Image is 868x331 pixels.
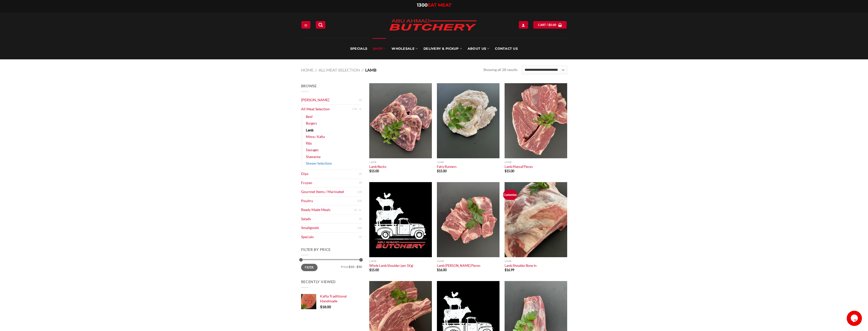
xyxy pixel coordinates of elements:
a: Lamb Necks [369,165,386,169]
a: Salads [301,215,359,223]
img: Lamb Curry Pieces [437,182,500,257]
button: Toggle [358,106,362,112]
span: Cart / [538,23,556,27]
span: $ [437,268,439,272]
bdi: 0.00 [548,23,557,26]
span: $ [437,169,439,173]
a: Lamb Mansaf Pieces [505,165,533,169]
a: Frozen [301,179,359,187]
a: Fatty Runners [437,165,457,169]
a: Contact Us [495,38,518,59]
a: About Us [468,38,489,59]
span: $ [369,268,371,272]
a: Menu [301,21,310,28]
a: Specials [301,233,359,241]
span: (2) [359,96,362,104]
img: Fatty Runners [437,83,500,158]
a: Lamb [PERSON_NAME] Pieces [437,264,481,268]
a: Sausages [306,147,319,153]
a: Lamb Shoulder Bone In [505,264,537,268]
a: All Meat Selection [319,67,360,72]
a: [PERSON_NAME] [301,96,359,104]
a: SHOP [373,38,386,59]
span: (5) [359,170,362,178]
a: Home [301,67,313,72]
a: Login [519,21,528,28]
a: All Meat Selection [301,105,353,114]
p: Lamb [369,260,432,263]
span: (2) [354,206,357,214]
a: 1300EAT MEAT [417,2,451,8]
span: // [315,67,317,72]
a: Search [316,21,325,28]
a: Lamb [306,127,313,133]
bdi: 15.00 [369,169,379,173]
span: // [361,67,364,72]
div: Price: — [301,264,362,268]
span: $10 [349,265,354,269]
span: $ [505,169,506,173]
select: Shop order [522,66,567,74]
a: Whole Lamb Shoulder (per 1Kg) [369,264,413,268]
span: Filter by price [301,247,331,252]
a: Whole Lamb Shoulder (per 1Kg) [369,182,432,257]
span: $50 [357,265,362,269]
span: Lamb [365,67,376,72]
bdi: 18.00 [320,305,331,309]
p: Lamb [369,161,432,164]
img: Lamb-Mansaf-Pieces [505,83,567,158]
span: EAT MEAT [428,2,451,8]
a: Burgers [306,120,317,127]
span: (74) [353,105,357,113]
span: (13) [357,188,362,196]
span: Browse [301,84,317,88]
span: Recently Viewed [301,280,336,284]
bdi: 15.00 [369,268,379,272]
span: $ [505,268,506,272]
bdi: 16.99 [505,268,514,272]
img: Lamb Shoulder Bone In [505,182,567,257]
span: (12) [357,197,362,205]
a: Shawarma [306,153,320,160]
a: Kafta Traditional Handmade [320,294,362,303]
span: (1) [359,233,362,241]
iframe: chat widget [847,311,863,326]
p: Showing all 28 results [483,67,518,73]
span: $ [369,169,371,173]
a: Skewer Selections [306,160,332,167]
bdi: 16.00 [437,268,447,272]
span: (18) [357,224,362,232]
span: Kafta Traditional Handmade [320,294,347,303]
a: Ready Made Meals [301,205,354,214]
a: Beef [306,113,312,120]
button: Filter [301,264,318,271]
span: $ [320,305,322,309]
img: Abu Ahmad Butchery [385,16,481,35]
a: Mince / Kafta [306,133,325,140]
a: Cart / $0.00 [533,21,567,28]
p: Lamb [505,161,567,164]
a: Smallgoods [301,223,357,232]
a: Dips [301,169,359,178]
a: Poultry [301,197,357,205]
span: (2) [359,215,362,223]
a: Wholesale [392,38,418,59]
a: Lamb Mansaf Pieces [505,83,567,158]
p: Lamb [505,260,567,263]
a: Ribs [306,140,312,147]
p: Lamb [437,260,500,263]
a: Delivery & Pickup [423,38,462,59]
span: $ [548,23,550,27]
a: Specials [350,38,367,59]
bdi: 15.00 [437,169,447,173]
a: Gourmet Items / Marinated [301,187,357,196]
img: Lamb Necks [369,83,432,158]
p: Lamb [437,161,500,164]
bdi: 15.00 [505,169,514,173]
button: Toggle [358,207,362,213]
span: 1300 [417,2,428,8]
